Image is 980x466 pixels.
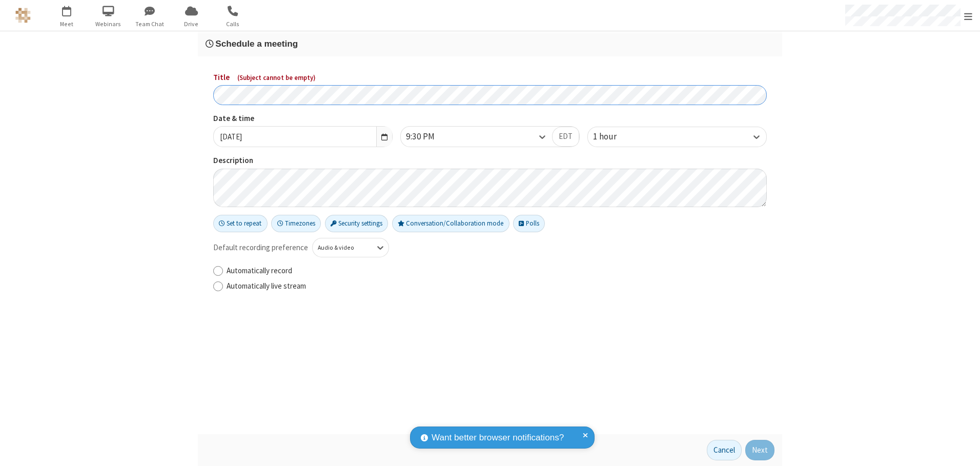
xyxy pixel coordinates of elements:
span: Meet [48,19,86,29]
label: Title [213,72,767,84]
img: QA Selenium DO NOT DELETE OR CHANGE [15,8,31,23]
span: Default recording preference [213,242,308,254]
label: Automatically live stream [227,280,767,292]
div: 9:30 PM [406,130,452,144]
label: Description [213,155,767,167]
div: Audio & video [318,243,366,252]
span: Calls [214,19,252,29]
span: Team Chat [131,19,169,29]
button: Next [745,440,774,460]
button: Conversation/Collaboration mode [392,215,509,232]
span: Drive [172,19,211,29]
span: Want better browser notifications? [432,431,564,444]
button: Security settings [325,215,389,232]
span: ( Subject cannot be empty ) [237,73,316,82]
span: Schedule a meeting [215,38,298,49]
label: Date & time [213,113,393,125]
div: 1 hour [593,130,634,144]
button: Set to repeat [213,215,268,232]
button: EDT [552,127,579,147]
button: Timezones [271,215,321,232]
label: Automatically record [227,265,767,277]
button: Cancel [707,440,742,460]
span: Webinars [89,19,128,29]
button: Polls [513,215,545,232]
